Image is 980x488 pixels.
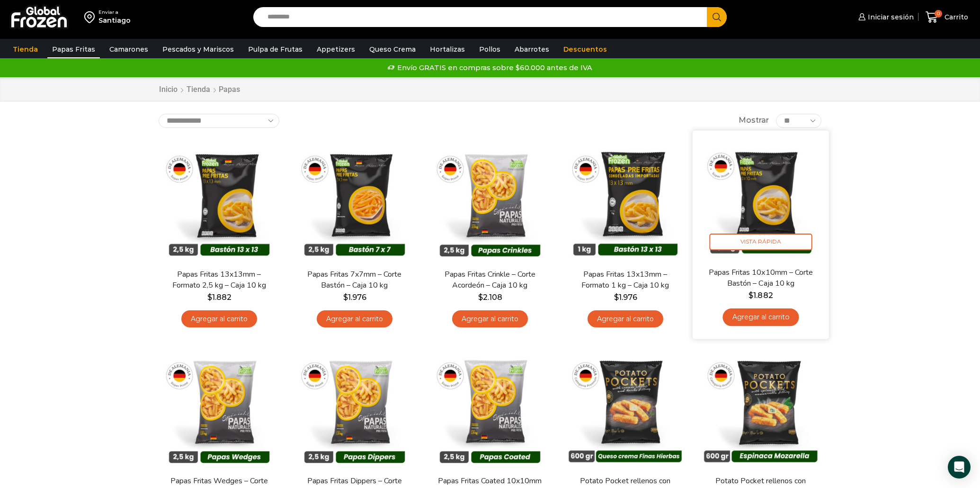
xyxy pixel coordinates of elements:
[436,269,544,291] a: Papas Fritas Crinkle – Corte Acordeón – Caja 10 kg
[865,12,914,22] span: Iniciar sesión
[948,456,971,479] div: Open Intercom Messenger
[159,84,240,95] nav: Breadcrumb
[425,40,470,58] a: Hortalizas
[186,84,211,95] a: Tienda
[614,293,619,302] span: $
[588,310,663,328] a: Agregar al carrito: “Papas Fritas 13x13mm - Formato 1 kg - Caja 10 kg”
[8,40,43,58] a: Tienda
[707,7,727,27] button: Search button
[478,293,483,302] span: $
[706,267,816,289] a: Papas Fritas 10x10mm – Corte Bastón – Caja 10 kg
[478,293,502,302] bdi: 2.108
[300,269,409,291] a: Papas Fritas 7x7mm – Corte Bastón – Caja 10 kg
[165,269,274,291] a: Papas Fritas 13x13mm – Formato 2,5 kg – Caja 10 kg
[343,293,348,302] span: $
[739,115,769,126] span: Mostrar
[474,40,505,58] a: Pollos
[98,16,131,25] div: Santiago
[722,308,799,326] a: Agregar al carrito: “Papas Fritas 10x10mm - Corte Bastón - Caja 10 kg”
[207,293,212,302] span: $
[219,85,240,94] h1: Papas
[98,9,131,16] div: Enviar a
[571,269,680,291] a: Papas Fritas 13x13mm – Formato 1 kg – Caja 10 kg
[942,12,968,22] span: Carrito
[614,293,637,302] bdi: 1.976
[856,8,914,27] a: Iniciar sesión
[510,40,554,58] a: Abarrotes
[935,10,942,18] span: 0
[159,114,279,128] select: Pedido de la tienda
[243,40,307,58] a: Pulpa de Frutas
[47,40,100,58] a: Papas Fritas
[181,310,257,328] a: Agregar al carrito: “Papas Fritas 13x13mm - Formato 2,5 kg - Caja 10 kg”
[365,40,420,58] a: Queso Crema
[343,293,366,302] bdi: 1.976
[923,6,971,28] a: 0 Carrito
[710,234,812,250] span: Vista Rápida
[105,40,153,58] a: Camarones
[452,310,528,328] a: Agregar al carrito: “Papas Fritas Crinkle - Corte Acordeón - Caja 10 kg”
[312,40,360,58] a: Appetizers
[158,40,239,58] a: Pescados y Mariscos
[317,310,392,328] a: Agregar al carrito: “Papas Fritas 7x7mm - Corte Bastón - Caja 10 kg”
[748,290,773,299] bdi: 1.882
[159,84,178,95] a: Inicio
[559,40,612,58] a: Descuentos
[207,293,232,302] bdi: 1.882
[84,9,98,25] img: address-field-icon.svg
[748,290,753,299] span: $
